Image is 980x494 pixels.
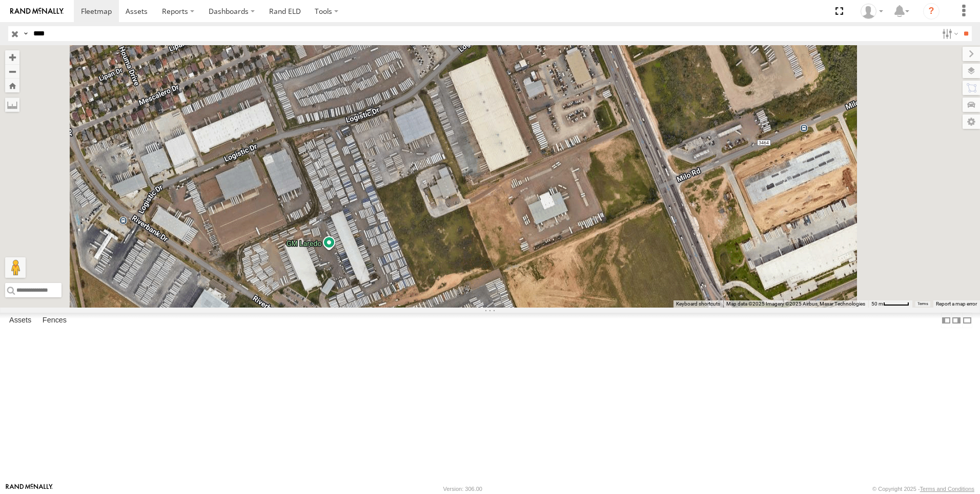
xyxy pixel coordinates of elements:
[963,115,980,129] label: Map Settings
[10,8,64,15] img: rand-logo.svg
[5,98,19,112] label: Measure
[4,313,36,328] label: Assets
[676,300,720,308] button: Keyboard shortcuts
[936,301,977,307] a: Report a map error
[22,26,30,41] label: Search Query
[951,313,962,328] label: Dock Summary Table to the Right
[923,3,940,20] i: ?
[726,301,865,307] span: Map data ©2025 Imagery ©2025 Airbus, Maxar Technologies
[6,484,53,494] a: Visit our Website
[5,64,19,79] button: Zoom out
[868,300,912,308] button: Map Scale: 50 m per 47 pixels
[857,4,887,19] div: Norma Casillas
[962,313,972,328] label: Hide Summary Table
[941,313,951,328] label: Dock Summary Table to the Left
[37,313,72,328] label: Fences
[5,79,19,92] button: Zoom Home
[920,486,974,492] a: Terms and Conditions
[443,486,482,492] div: Version: 306.00
[5,257,26,278] button: Drag Pegman onto the map to open Street View
[5,50,19,64] button: Zoom in
[871,301,883,307] span: 50 m
[917,302,928,306] a: Terms (opens in new tab)
[938,26,960,41] label: Search Filter Options
[872,486,974,492] div: © Copyright 2025 -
